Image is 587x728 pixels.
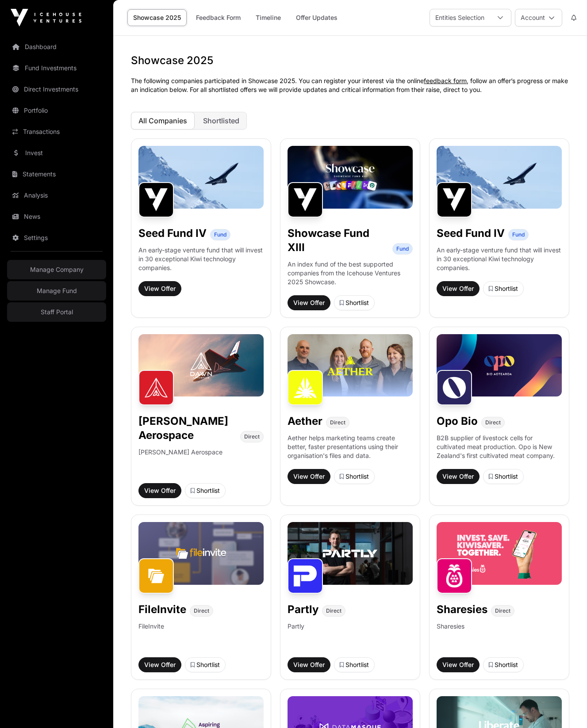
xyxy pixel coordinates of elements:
button: Shortlist [334,469,375,484]
button: Shortlist [483,281,524,296]
span: View Offer [144,486,176,495]
img: Partly [288,558,323,594]
p: Aether helps marketing teams create better, faster presentations using their organisation's files... [288,434,413,462]
span: View Offer [442,284,474,293]
img: Showcase-Fund-Banner-1.jpg [288,146,413,209]
p: FileInvite [138,622,164,650]
span: Direct [326,607,341,614]
a: Statements [7,164,106,184]
span: Fund [214,231,226,238]
div: Shortlist [489,472,518,481]
img: Seed Fund IV [437,182,472,217]
p: An early-stage venture fund that will invest in 30 exceptional Kiwi technology companies. [437,246,562,272]
a: Transactions [7,122,106,141]
h1: Opo Bio [437,414,478,428]
img: Sharesies-Banner.jpg [437,522,562,585]
span: View Offer [144,660,176,669]
a: Dashboard [7,37,106,57]
span: All Companies [138,116,187,125]
a: Invest [7,143,106,163]
button: View Offer [288,295,330,310]
span: View Offer [293,660,325,669]
a: Manage Fund [7,281,106,301]
div: Shortlist [191,486,220,495]
img: Icehouse Ventures Logo [11,9,81,27]
img: image-1600x800-%2810%29.jpg [138,146,264,209]
img: Sharesies [437,558,472,594]
button: All Companies [131,112,195,130]
p: [PERSON_NAME] Aerospace [138,448,223,476]
a: feedback form [424,77,467,84]
span: Direct [330,419,345,426]
span: View Offer [293,472,325,481]
img: Partly-Banner.jpg [288,522,413,585]
h1: Seed Fund IV [437,226,505,240]
div: Shortlist [191,660,220,669]
img: Showcase Fund XIII [288,182,323,217]
a: Portfolio [7,101,106,120]
button: Shortlisted [196,112,247,130]
p: B2B supplier of livestock cells for cultivated meat production. Opo is New Zealand's first cultiv... [437,434,562,462]
a: News [7,207,106,226]
button: View Offer [288,469,330,484]
button: View Offer [437,469,480,484]
img: FileInvite [138,558,174,594]
div: Shortlist [340,298,369,307]
a: Analysis [7,186,106,205]
div: Shortlist [489,284,518,293]
a: Manage Company [7,260,106,279]
a: Fund Investments [7,58,106,78]
h1: Sharesies [437,602,487,617]
div: Entities Selection [430,9,490,26]
a: Direct Investments [7,80,106,99]
div: Shortlist [489,660,518,669]
img: Aether-Banner.jpg [288,334,413,397]
img: Seed Fund IV [138,182,174,217]
span: Shortlisted [203,116,239,125]
button: View Offer [138,483,181,498]
img: Dawn-Banner.jpg [138,334,264,397]
span: Fund [396,245,409,252]
p: The following companies participated in Showcase 2025. You can register your interest via the onl... [131,76,569,94]
a: Settings [7,228,106,248]
button: Shortlist [483,469,524,484]
span: View Offer [442,660,474,669]
button: Shortlist [185,657,226,672]
h1: [PERSON_NAME] Aerospace [138,414,237,442]
span: Direct [194,607,209,614]
a: Staff Portal [7,302,106,322]
h1: Showcase 2025 [131,53,569,68]
button: Account [515,9,562,27]
span: Direct [495,607,510,614]
img: image-1600x800-%2810%29.jpg [437,146,562,209]
button: Shortlist [334,657,375,672]
div: Shortlist [340,472,369,481]
button: View Offer [138,281,181,296]
h1: Aether [288,414,322,428]
div: Shortlist [340,660,369,669]
span: View Offer [293,298,325,307]
button: Shortlist [483,657,524,672]
p: An index fund of the best supported companies from the Icehouse Ventures 2025 Showcase. [288,260,413,286]
img: Dawn Aerospace [138,370,174,405]
img: Opo-Bio-Banner.jpg [437,334,562,397]
a: Showcase 2025 [127,9,187,26]
button: View Offer [138,657,181,672]
span: View Offer [442,472,474,481]
a: Offer Updates [290,9,343,26]
img: Opo Bio [437,370,472,405]
a: Timeline [250,9,287,26]
a: Feedback Form [190,9,246,26]
h1: Seed Fund IV [138,226,207,240]
h1: FileInvite [138,602,186,617]
img: File-Invite-Banner.jpg [138,522,264,585]
span: Direct [485,419,501,426]
span: Fund [512,231,525,238]
button: View Offer [288,657,330,672]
